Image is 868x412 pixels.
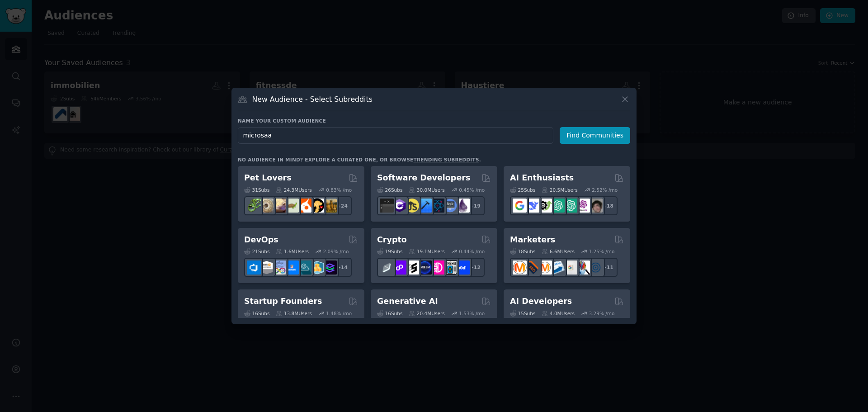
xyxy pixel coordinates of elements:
div: 24.3M Users [276,187,311,193]
div: 20.5M Users [542,187,577,193]
div: + 12 [466,258,485,277]
div: 0.83 % /mo [326,187,352,193]
div: 25 Sub s [510,187,535,193]
input: Pick a short name, like "Digital Marketers" or "Movie-Goers" [238,127,553,144]
h2: AI Enthusiasts [510,172,574,184]
img: azuredevops [247,260,261,275]
img: defiblockchain [430,260,444,275]
div: + 24 [333,196,352,215]
div: 19.1M Users [409,248,444,255]
img: AskComputerScience [443,199,457,213]
h3: New Audience - Select Subreddits [252,95,373,104]
img: Emailmarketing [551,260,565,275]
div: 1.48 % /mo [326,310,352,317]
h2: Startup Founders [244,296,322,307]
div: 15 Sub s [510,310,535,317]
img: ArtificalIntelligence [589,199,603,213]
img: cockatiel [297,199,311,213]
img: ethstaker [405,260,419,275]
img: defi_ [456,260,470,275]
img: learnjavascript [405,199,419,213]
h2: Generative AI [377,296,438,307]
img: web3 [418,260,432,275]
div: 21 Sub s [244,248,269,255]
div: + 19 [466,196,485,215]
img: aws_cdk [310,260,324,275]
h2: Crypto [377,234,407,246]
img: leopardgeckos [272,199,286,213]
div: No audience in mind? Explore a curated one, or browse . [238,156,481,163]
img: software [380,199,394,213]
h2: Software Developers [377,172,470,184]
img: AskMarketing [538,260,552,275]
div: 18 Sub s [510,248,535,255]
h2: AI Developers [510,296,572,307]
div: 31 Sub s [244,187,269,193]
img: ethfinance [380,260,394,275]
button: Find Communities [560,127,630,144]
img: reactnative [430,199,444,213]
img: DevOpsLinks [285,260,299,275]
img: OnlineMarketing [589,260,603,275]
div: 30.0M Users [409,187,444,193]
img: MarketingResearch [576,260,590,275]
img: googleads [563,260,577,275]
img: elixir [456,199,470,213]
img: CryptoNews [443,260,457,275]
img: AItoolsCatalog [538,199,552,213]
div: 16 Sub s [377,310,402,317]
img: chatgpt_prompts_ [563,199,577,213]
div: 20.4M Users [409,310,444,317]
div: + 18 [599,196,618,215]
h2: DevOps [244,234,278,246]
div: 2.09 % /mo [323,248,349,255]
img: dogbreed [323,199,337,213]
div: 3.29 % /mo [589,310,615,317]
img: Docker_DevOps [272,260,286,275]
a: trending subreddits [413,157,479,162]
img: PlatformEngineers [323,260,337,275]
div: 1.6M Users [276,248,309,255]
div: 0.45 % /mo [459,187,485,193]
img: csharp [392,199,406,213]
div: 6.6M Users [542,248,575,255]
img: turtle [285,199,299,213]
div: 13.8M Users [276,310,311,317]
img: bigseo [525,260,539,275]
img: PetAdvice [310,199,324,213]
h2: Marketers [510,234,555,246]
div: + 11 [599,258,618,277]
img: chatgpt_promptDesign [551,199,565,213]
img: platformengineering [297,260,311,275]
div: 16 Sub s [244,310,269,317]
img: GoogleGeminiAI [513,199,527,213]
img: AWS_Certified_Experts [259,260,274,275]
img: DeepSeek [525,199,539,213]
img: OpenAIDev [576,199,590,213]
div: 26 Sub s [377,187,402,193]
div: 1.25 % /mo [589,248,615,255]
div: + 14 [333,258,352,277]
img: iOSProgramming [418,199,432,213]
div: 0.44 % /mo [459,248,485,255]
img: ballpython [259,199,274,213]
div: 19 Sub s [377,248,402,255]
h3: Name your custom audience [238,118,630,124]
div: 1.53 % /mo [459,310,485,317]
div: 4.0M Users [542,310,575,317]
div: 2.52 % /mo [592,187,618,193]
img: content_marketing [513,260,527,275]
h2: Pet Lovers [244,172,292,184]
img: 0xPolygon [392,260,406,275]
img: herpetology [247,199,261,213]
